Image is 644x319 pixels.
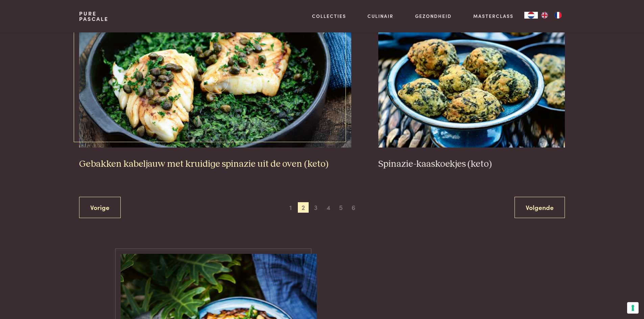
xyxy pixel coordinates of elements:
button: Uw voorkeuren voor toestemming voor trackingtechnologieën [627,302,639,314]
span: 4 [323,202,334,213]
a: Collecties [312,12,346,20]
img: Spinazie-kaaskoekjes (keto) [378,12,565,148]
a: NL [524,12,538,19]
span: 3 [310,202,321,213]
span: 1 [285,202,296,213]
a: EN [538,12,551,19]
a: PurePascale [79,11,109,22]
a: Spinazie-kaaskoekjes (keto) Spinazie-kaaskoekjes (keto) [378,12,565,170]
a: Vorige [79,197,121,218]
aside: Language selected: Nederlands [524,12,565,19]
ul: Language list [538,12,565,19]
a: Culinair [367,12,393,20]
span: 5 [335,202,346,213]
a: Gezondheid [415,12,452,20]
span: 6 [348,202,359,213]
a: Masterclass [473,12,514,20]
img: Gebakken kabeljauw met kruidige spinazie uit de oven (keto) [79,12,351,148]
a: FR [551,12,565,19]
a: Gebakken kabeljauw met kruidige spinazie uit de oven (keto) Gebakken kabeljauw met kruidige spina... [79,12,351,170]
div: Language [524,12,538,19]
a: Volgende [515,197,565,218]
h3: Spinazie-kaaskoekjes (keto) [378,158,565,170]
span: 2 [298,202,309,213]
h3: Gebakken kabeljauw met kruidige spinazie uit de oven (keto) [79,158,351,170]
